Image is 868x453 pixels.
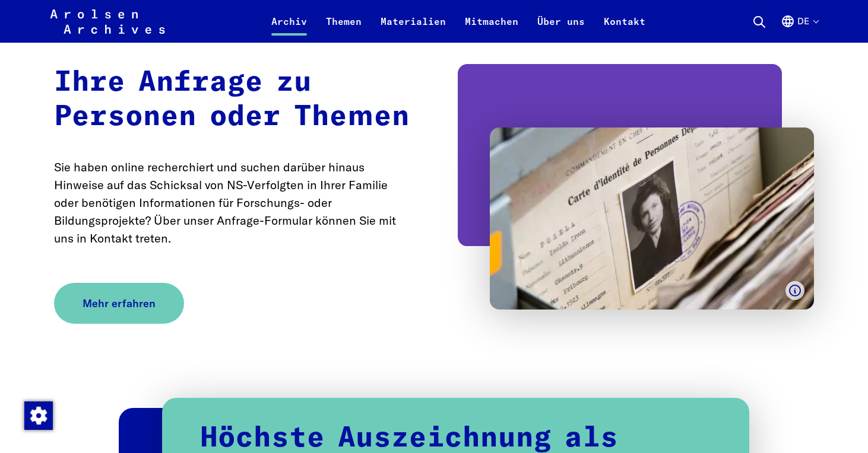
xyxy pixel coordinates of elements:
[781,14,818,43] button: Deutsch, Sprachauswahl
[785,281,804,300] button: Bildunterschrift anzeigen
[455,14,528,43] a: Mitmachen
[54,158,410,247] p: Sie haben online recherchiert und suchen darüber hinaus Hinweise auf das Schicksal von NS-Verfolg...
[54,283,184,324] a: Mehr erfahren
[83,295,156,311] span: Mehr erfahren
[24,401,53,430] img: Zustimmung ändern
[594,14,655,43] a: Kontakt
[528,14,594,43] a: Über uns
[371,14,455,43] a: Materialien
[262,14,316,43] a: Archiv
[54,66,410,134] h2: Ihre Anfrage zu Personen oder Themen
[316,14,371,43] a: Themen
[262,7,655,36] nav: Primär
